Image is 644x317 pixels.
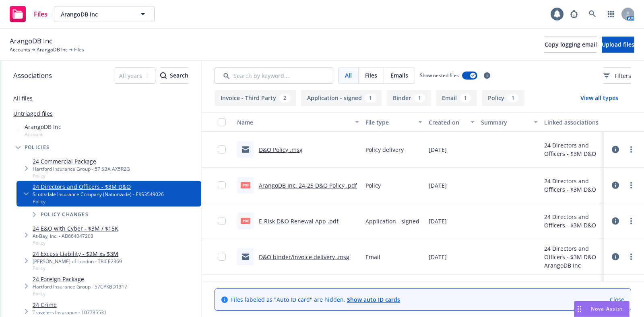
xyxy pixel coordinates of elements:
[33,290,127,297] span: Policy
[544,141,601,158] div: 24 Directors and Officers - $3M D&O
[33,191,164,198] div: Scottsdale Insurance Company (Nationwide) - EKS3549026
[362,112,425,132] button: File type
[508,94,518,102] div: 1
[61,10,130,18] span: ArangoDB Inc
[626,145,636,154] a: more
[25,123,61,131] span: ArangoDB Inc
[218,145,226,153] input: Toggle Row Selected
[365,118,413,127] div: File type
[544,118,601,127] div: Linked associations
[436,90,477,106] button: Email
[33,265,122,272] span: Policy
[33,275,127,283] a: 24 Foreign Package
[365,253,380,261] span: Email
[425,112,478,132] button: Created on
[481,118,528,127] div: Summary
[10,46,30,53] a: Accounts
[429,253,447,261] span: [DATE]
[615,72,631,80] span: Filters
[41,212,89,217] span: Policy changes
[259,182,357,189] a: ArangoDB Inc. 24-25 D&O Policy .pdf
[33,250,122,258] a: 24 Excess Liability - $2M xs $3M
[33,239,118,246] span: Policy
[33,233,118,239] div: At-Bay, Inc. - AB664047203
[33,283,127,290] div: Hartford Insurance Group - 57CPKBD1317
[54,6,155,22] button: ArangoDB Inc
[241,182,250,188] span: pdf
[545,37,597,53] button: Copy logging email
[429,118,466,127] div: Created on
[259,146,303,153] a: D&O Policy .msg
[626,180,636,190] a: more
[13,109,53,118] a: Untriaged files
[33,172,130,179] span: Policy
[390,71,408,80] span: Emails
[13,70,52,81] span: Associations
[33,182,164,191] a: 24 Directors and Officers - $3M D&O
[33,301,107,309] a: 24 Crime
[33,166,130,172] div: Hartford Insurance Group - 57 SBA AX5R2G
[460,94,471,102] div: 1
[259,217,339,225] a: E-Risk D&O Renewal App .pdf
[420,72,459,79] span: Show nested files
[231,295,400,304] span: Files labeled as "Auto ID card" are hidden.
[414,94,425,102] div: 1
[13,94,33,102] a: All files
[25,131,61,138] span: Account
[241,218,250,224] span: pdf
[429,181,447,190] span: [DATE]
[34,11,47,17] span: Files
[544,261,601,270] div: ArangoDB Inc
[602,41,634,48] span: Upload files
[603,72,631,80] span: Filters
[10,36,52,46] span: ArangoDB Inc
[365,181,381,190] span: Policy
[544,280,601,297] div: 24 Directors and Officers - $3M D&O
[301,90,382,106] button: Application - signed
[544,213,601,229] div: 24 Directors and Officers - $3M D&O
[6,3,51,25] a: Files
[345,71,352,80] span: All
[347,296,400,303] a: Show auto ID cards
[566,6,582,22] a: Report a Bug
[218,253,226,261] input: Toggle Row Selected
[33,157,130,166] a: 24 Commercial Package
[602,37,634,53] button: Upload files
[603,67,631,84] button: Filters
[33,309,107,316] div: Travelers Insurance - 107735531
[215,67,333,84] input: Search by keyword...
[33,224,118,233] a: 24 E&O with Cyber - $3M / $15K
[259,253,349,261] a: D&O binder/invoice delivery .msg
[626,252,636,262] a: more
[218,217,226,225] input: Toggle Row Selected
[279,94,290,102] div: 2
[37,46,68,53] a: ArangoDB Inc
[544,244,601,261] div: 24 Directors and Officers - $3M D&O
[610,295,624,304] a: Close
[365,71,377,80] span: Files
[603,6,619,22] a: Switch app
[429,217,447,225] span: [DATE]
[574,301,584,317] div: Drag to move
[33,198,164,205] span: Policy
[365,145,404,154] span: Policy delivery
[545,41,597,48] span: Copy logging email
[74,46,84,53] span: Files
[482,90,524,106] button: Policy
[584,6,601,22] a: Search
[365,94,376,102] div: 1
[574,301,630,317] button: Nova Assist
[215,90,296,106] button: Invoice - Third Party
[218,181,226,189] input: Toggle Row Selected
[237,118,350,127] div: Name
[33,258,122,265] div: [PERSON_NAME] of London - TRICE2369
[544,177,601,194] div: 24 Directors and Officers - $3M D&O
[626,216,636,226] a: more
[25,145,50,150] span: Policies
[478,112,541,132] button: Summary
[429,145,447,154] span: [DATE]
[365,217,419,225] span: Application - signed
[591,305,623,312] span: Nova Assist
[160,72,167,79] svg: Search
[387,90,431,106] button: Binder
